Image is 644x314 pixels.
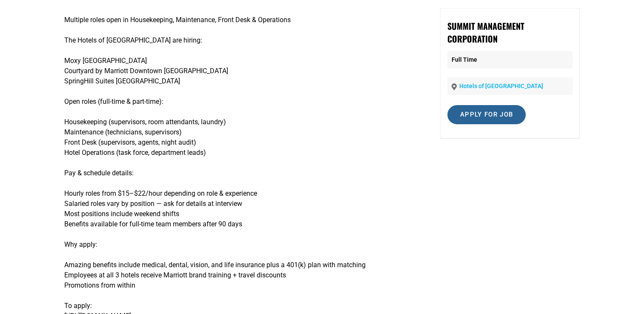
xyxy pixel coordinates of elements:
[447,20,524,45] strong: Summit Management Corporation
[64,56,414,86] p: Moxy [GEOGRAPHIC_DATA] Courtyard by Marriott Downtown [GEOGRAPHIC_DATA] SpringHill Suites [GEOGRA...
[64,117,414,158] p: Housekeeping (supervisors, room attendants, laundry) Maintenance (technicians, supervisors) Front...
[447,51,572,69] p: Full Time
[64,15,414,25] p: Multiple roles open in Housekeeping, Maintenance, Front Desk & Operations
[459,83,543,89] a: Hotels of [GEOGRAPHIC_DATA]
[64,240,414,250] p: Why apply:
[64,97,414,107] p: Open roles (full-time & part-time):
[64,35,414,46] p: The Hotels of [GEOGRAPHIC_DATA] are hiring:
[447,105,526,124] input: Apply for job
[64,188,414,229] p: Hourly roles from $15–$22/hour depending on role & experience Salaried roles vary by position — a...
[64,168,414,178] p: Pay & schedule details:
[64,260,414,291] p: Amazing benefits include medical, dental, vision, and life insurance plus a 401(k) plan with matc...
